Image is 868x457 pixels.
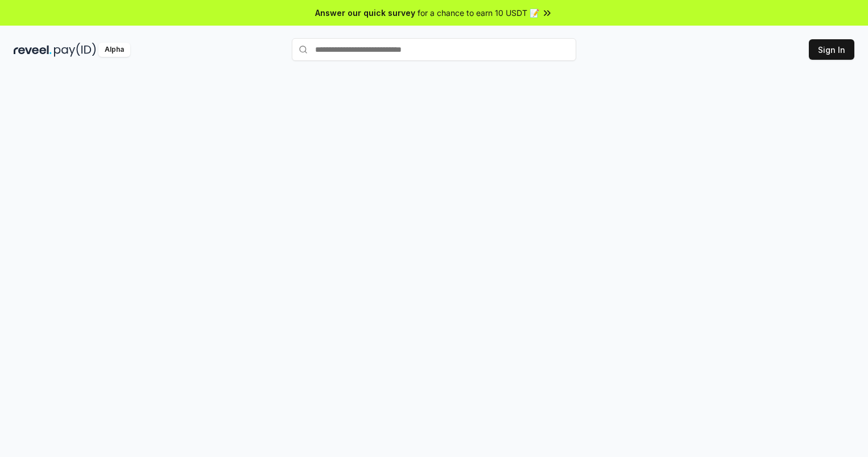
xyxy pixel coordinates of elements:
img: pay_id [54,43,96,57]
div: Alpha [98,43,130,57]
img: reveel_dark [14,43,52,57]
span: for a chance to earn 10 USDT 📝 [418,7,539,19]
span: Answer our quick survey [315,7,415,19]
button: Sign In [809,39,854,60]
